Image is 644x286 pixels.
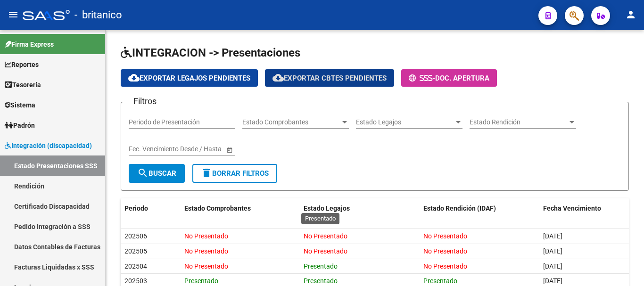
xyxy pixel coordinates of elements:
button: Open calendar [224,145,234,155]
span: Padrón [5,120,35,131]
button: Borrar Filtros [192,164,277,183]
span: Exportar Legajos Pendientes [128,74,250,82]
mat-icon: cloud_download [128,72,140,83]
datatable-header-cell: Estado Comprobantes [181,198,300,219]
mat-icon: person [625,9,636,20]
span: Exportar Cbtes Pendientes [272,74,387,82]
span: Buscar [137,169,176,178]
span: 202506 [124,232,147,240]
span: Presentado [304,262,338,270]
span: [DATE] [543,232,562,240]
datatable-header-cell: Estado Legajos [300,198,420,219]
span: Estado Rendición [470,118,568,126]
span: No Presentado [423,247,467,255]
span: 202504 [124,262,147,270]
span: Estado Legajos [356,118,454,126]
span: No Presentado [304,247,347,255]
span: Reportes [5,59,39,70]
span: No Presentado [423,232,467,240]
iframe: Intercom live chat [612,254,635,277]
mat-icon: cloud_download [272,72,284,83]
button: Exportar Cbtes Pendientes [265,69,394,87]
span: Estado Comprobantes [184,204,251,212]
span: Presentado [184,277,218,285]
mat-icon: menu [8,9,19,20]
span: Borrar Filtros [201,169,269,178]
span: Fecha Vencimiento [543,204,601,212]
span: INTEGRACION -> Presentaciones [121,46,300,59]
span: No Presentado [184,262,228,270]
span: Presentado [304,277,338,285]
span: Doc. Apertura [435,74,489,82]
span: Tesorería [5,80,41,90]
datatable-header-cell: Estado Rendición (IDAF) [420,198,539,219]
span: Sistema [5,100,35,110]
span: Integración (discapacidad) [5,140,92,151]
span: Periodo [124,204,148,212]
input: Start date [129,145,158,153]
datatable-header-cell: Fecha Vencimiento [539,198,629,219]
button: Exportar Legajos Pendientes [121,69,258,87]
span: [DATE] [543,247,562,255]
input: End date [166,145,212,153]
mat-icon: search [137,167,149,179]
span: - [409,74,435,82]
span: Estado Legajos [304,204,350,212]
span: - britanico [74,5,122,25]
span: [DATE] [543,277,562,285]
mat-icon: delete [201,167,212,179]
span: No Presentado [184,247,228,255]
span: 202505 [124,247,147,255]
span: [DATE] [543,262,562,270]
span: 202503 [124,277,147,285]
span: Firma Express [5,39,54,49]
datatable-header-cell: Periodo [121,198,181,219]
span: Estado Rendición (IDAF) [423,204,496,212]
span: No Presentado [184,232,228,240]
button: -Doc. Apertura [401,69,497,87]
span: No Presentado [304,232,347,240]
button: Buscar [129,164,185,183]
span: No Presentado [423,262,467,270]
span: Estado Comprobantes [242,118,340,126]
span: Presentado [423,277,457,285]
h3: Filtros [129,95,161,108]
